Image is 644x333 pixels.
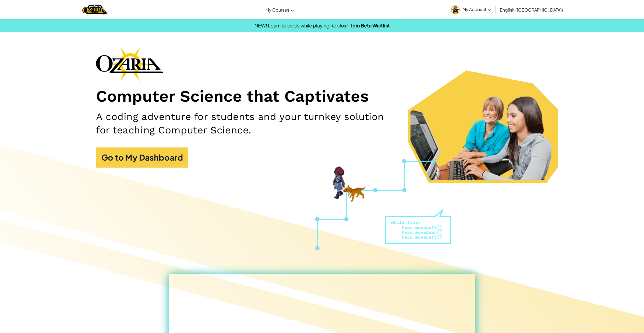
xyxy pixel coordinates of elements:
[451,5,460,14] img: avatar
[96,47,163,81] img: Ozaria branding logo
[96,147,188,168] a: Go to My Dashboard
[82,4,107,15] img: Home
[462,6,491,12] span: My Account
[82,4,107,15] a: Ozaria by CodeCombat logo
[254,22,348,29] span: NEW! Learn to code while playing Roblox!
[500,7,563,13] span: English ([GEOGRAPHIC_DATA])
[266,7,289,13] span: My Courses
[96,110,399,137] h2: A coding adventure for students and your turnkey solution for teaching Computer Science.
[497,2,566,17] a: English ([GEOGRAPHIC_DATA])
[96,87,548,106] h1: Computer Science that Captivates
[351,22,390,29] a: Join Beta Waitlist
[448,1,494,18] a: My Account
[263,2,297,17] a: My Courses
